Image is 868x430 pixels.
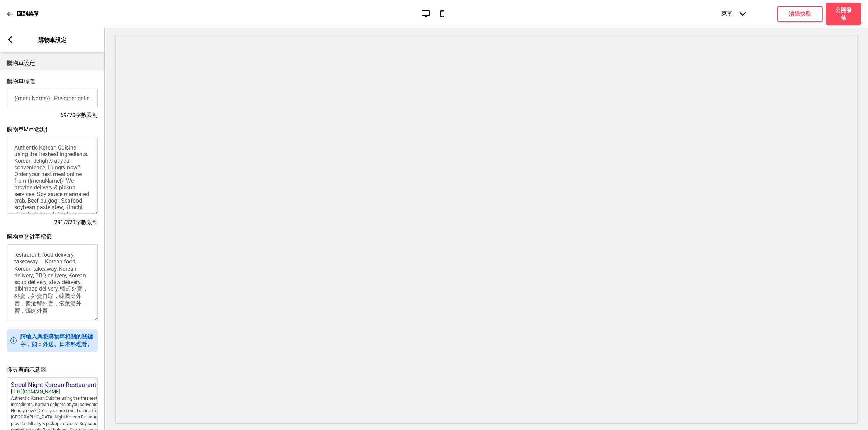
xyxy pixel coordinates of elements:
div: [URL][DOMAIN_NAME] [11,389,116,395]
h4: 清除快取 [789,10,811,18]
button: 清除快取 [777,6,823,22]
h4: 69/70字數限制 [7,111,98,119]
h4: 291/320字數限制 [7,219,98,226]
label: 購物車Meta說明 [7,126,47,133]
label: 購物車關鍵字標籤 [7,233,52,240]
div: 菜單 [714,3,753,24]
p: 購物車設定 [7,59,98,67]
button: 公開發佈 [826,3,861,25]
p: 購物車設定 [38,36,66,44]
label: 購物車標題 [7,78,35,85]
p: 請輸入與您購物車相關的關鍵字，如：外送、日本料理等。 [20,333,94,348]
p: 回到菜單 [17,10,39,18]
textarea: restaurant, food delivery, takeaway， Korean food, Korean takeaway, Korean delivery, BBQ delivery,... [7,244,98,321]
textarea: Authentic Korean Cuisine using the freshest ingredients. Korean delights at you convenience. Hung... [7,137,98,214]
h4: 搜尋頁面示意圖 [7,366,98,374]
h4: 公開發佈 [833,6,854,22]
a: 回到菜單 [7,5,39,23]
div: Seoul Night Korean Restaurant - … [11,381,116,389]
